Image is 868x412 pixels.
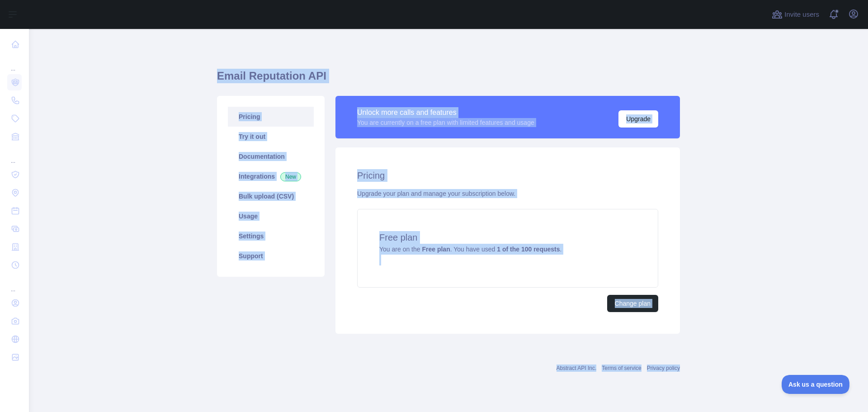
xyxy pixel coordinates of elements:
a: Settings [228,226,314,246]
a: Terms of service [602,365,641,371]
a: Bulk upload (CSV) [228,186,314,206]
button: Upgrade [618,110,658,128]
a: Abstract API Inc. [557,365,597,371]
div: ... [7,147,22,165]
iframe: Toggle Customer Support [782,375,850,394]
a: Integrations New [228,166,314,186]
span: You are on the . You have used . [379,246,561,253]
h4: Free plan [379,231,636,244]
h2: Pricing [357,169,658,182]
button: Change plan [607,295,658,312]
a: Privacy policy [647,365,680,371]
strong: 1 of the 100 requests [497,246,560,253]
a: Try it out [228,127,314,147]
div: Unlock more calls and features [357,107,534,118]
div: ... [7,54,22,72]
button: Invite users [770,7,821,22]
a: Pricing [228,107,314,127]
span: Invite users [784,9,819,20]
a: Usage [228,206,314,226]
div: Upgrade your plan and manage your subscription below. [357,189,658,198]
div: You are currently on a free plan with limited features and usage [357,118,534,127]
strong: Free plan [422,246,450,253]
a: Documentation [228,147,314,166]
span: New [280,172,301,181]
h1: Email Reputation API [217,69,680,90]
a: Support [228,246,314,266]
div: ... [7,275,22,293]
